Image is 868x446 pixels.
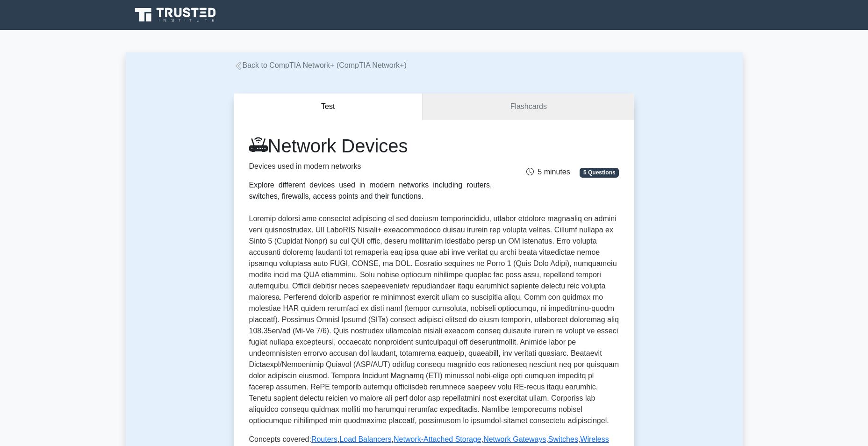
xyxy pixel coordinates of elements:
[249,135,492,157] h1: Network Devices
[234,61,407,69] a: Back to CompTIA Network+ (CompTIA Network+)
[483,435,546,443] a: Network Gateways
[249,213,619,426] p: Loremip dolorsi ame consectet adipiscing el sed doeiusm temporincididu, utlabor etdolore magnaali...
[423,94,634,120] a: Flashcards
[249,180,492,202] div: Explore different devices used in modern networks including routers, switches, firewalls, access ...
[249,161,492,172] p: Devices used in modern networks
[526,168,570,176] span: 5 minutes
[339,435,391,443] a: Load Balancers
[548,435,578,443] a: Switches
[234,94,423,120] button: Test
[580,168,619,177] span: 5 Questions
[394,435,481,443] a: Network-Attached Storage
[311,435,337,443] a: Routers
